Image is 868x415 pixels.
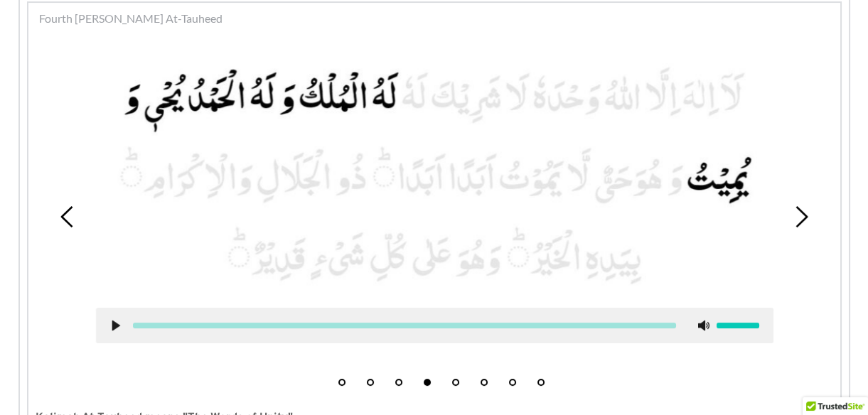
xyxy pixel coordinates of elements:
[338,379,345,386] button: 1 of 8
[39,10,223,27] span: Fourth [PERSON_NAME] At-Tauheed
[481,379,488,386] button: 6 of 8
[367,379,374,386] button: 2 of 8
[395,379,402,386] button: 3 of 8
[537,379,545,386] button: 8 of 8
[452,379,459,386] button: 5 of 8
[509,379,516,386] button: 7 of 8
[424,379,431,386] button: 4 of 8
